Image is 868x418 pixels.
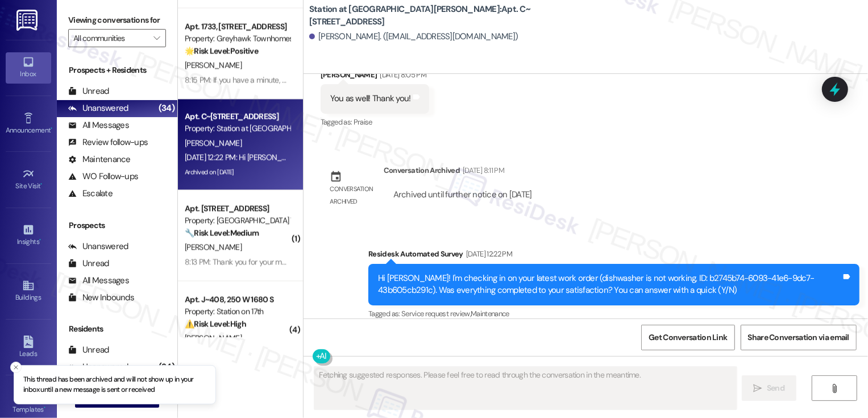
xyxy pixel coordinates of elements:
[185,138,242,148] span: [PERSON_NAME]
[185,32,290,44] div: Property: Greyhawk Townhomes
[368,305,859,322] div: Tagged as:
[68,258,109,270] div: Unread
[51,125,52,133] span: •
[321,114,429,130] div: Tagged as:
[185,110,290,122] div: Apt. C~[STREET_ADDRESS]
[6,52,51,83] a: Inbox
[185,60,242,70] span: [PERSON_NAME]
[767,382,784,394] span: Send
[68,85,109,97] div: Unread
[57,220,177,231] div: Prospects
[68,136,148,148] div: Review follow-ups
[641,325,734,350] button: Get Conversation Link
[368,248,859,264] div: Residesk Automated Survey
[330,183,374,208] div: Conversation archived
[68,344,109,356] div: Unread
[6,164,51,195] a: Site Visit •
[185,333,242,343] span: [PERSON_NAME]
[378,272,841,297] div: Hi [PERSON_NAME]! I'm checking in on your latest work order (dishwasher is not working, ID: b2745...
[156,100,177,117] div: (34)
[68,11,166,29] label: Viewing conversations for
[185,256,848,267] div: 8:13 PM: Thank you for your message. Our offices are currently closed, but we will contact you wh...
[185,318,246,329] strong: ⚠️ Risk Level: High
[68,119,129,131] div: All Messages
[649,332,727,343] span: Get Conversation Link
[68,275,129,287] div: All Messages
[73,29,148,47] input: All communities
[23,375,206,395] p: This thread has been archived and will not show up in your inbox until a new message is sent or r...
[6,220,51,251] a: Insights •
[16,10,40,31] img: ResiDesk Logo
[185,227,259,238] strong: 🔧 Risk Level: Medium
[68,188,113,200] div: Escalate
[321,69,429,85] div: [PERSON_NAME]
[401,309,471,318] span: Service request review ,
[354,117,372,127] span: Praise
[330,93,411,105] div: You as well! Thank you!
[185,45,258,56] strong: 🌟 Risk Level: Positive
[184,165,291,179] div: Archived on [DATE]
[68,171,138,183] div: WO Follow-ups
[185,202,290,214] div: Apt. [STREET_ADDRESS]
[185,122,290,134] div: Property: Station at [GEOGRAPHIC_DATA][PERSON_NAME]
[39,236,41,244] span: •
[68,154,131,165] div: Maintenance
[68,292,134,304] div: New Inbounds
[742,375,797,401] button: Send
[185,293,290,305] div: Apt. J~408, 250 W 1680 S
[463,248,512,260] div: [DATE] 12:22 PM
[185,305,290,317] div: Property: Station on 17th
[309,3,537,28] b: Station at [GEOGRAPHIC_DATA][PERSON_NAME]: Apt. C~[STREET_ADDRESS]
[471,309,509,318] span: Maintenance
[57,64,177,76] div: Prospects + Residents
[57,323,177,335] div: Residents
[754,384,762,393] i: 
[10,362,22,373] button: Close toast
[314,367,737,409] textarea: Fetching suggested responses. Please feel free to read through the conversation in the meantime.
[748,332,849,343] span: Share Conversation via email
[741,325,857,350] button: Share Conversation via email
[392,189,533,201] div: Archived until further notice on [DATE]
[309,31,518,43] div: [PERSON_NAME]. ([EMAIL_ADDRESS][DOMAIN_NAME])
[153,34,160,43] i: 
[44,404,45,412] span: •
[6,276,51,307] a: Buildings
[41,180,43,188] span: •
[6,332,51,363] a: Leads
[185,214,290,226] div: Property: [GEOGRAPHIC_DATA] Townhomes
[377,69,426,81] div: [DATE] 8:05 PM
[185,20,290,32] div: Apt. 1733, [STREET_ADDRESS]
[185,242,242,252] span: [PERSON_NAME]
[68,102,128,114] div: Unanswered
[460,164,504,176] div: [DATE] 8:11 PM
[68,241,128,253] div: Unanswered
[830,384,839,393] i: 
[384,164,460,176] div: Conversation Archived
